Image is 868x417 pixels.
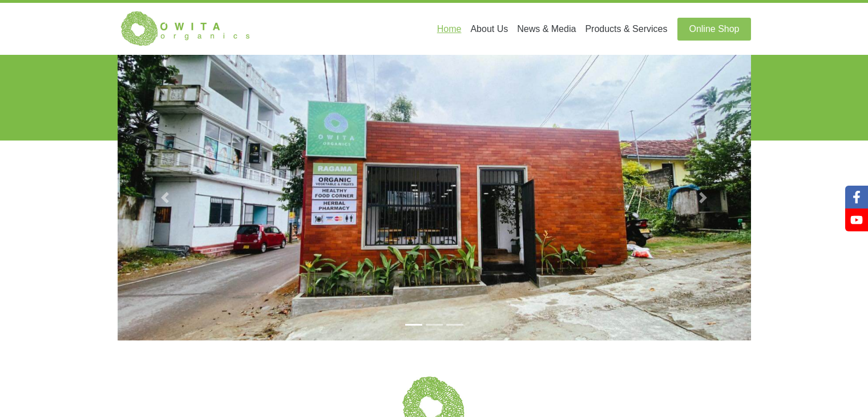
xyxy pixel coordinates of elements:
[580,18,672,41] a: Products & Services
[433,18,466,41] a: Home
[466,18,512,41] a: About Us
[118,10,255,47] img: Owita Organics Logo
[677,18,750,41] a: Online Shop
[512,18,580,41] a: News & Media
